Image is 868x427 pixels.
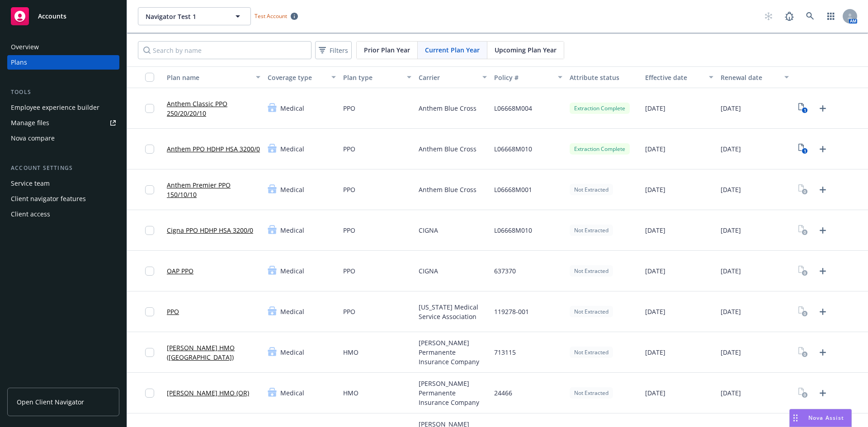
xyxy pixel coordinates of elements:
div: Drag to move [790,409,801,427]
span: [DATE] [645,144,665,154]
span: L06668M010 [494,225,532,235]
a: PPO [167,307,179,316]
input: Toggle Row Selected [145,226,154,235]
div: Tools [7,88,119,97]
span: HMO [343,388,359,398]
span: PPO [343,185,355,194]
span: Current Plan Year [425,45,480,55]
div: Plan name [167,73,250,82]
input: Toggle Row Selected [145,348,154,357]
div: Nova compare [11,131,55,145]
a: View Plan Documents [796,223,811,238]
span: Anthem Blue Cross [419,144,476,154]
a: Upload Plan Documents [816,223,830,238]
button: Carrier [415,66,491,88]
a: Client navigator features [7,192,119,206]
a: OAP PPO [167,266,193,276]
span: 713115 [494,347,516,357]
span: [DATE] [645,185,665,194]
span: Medical [280,266,304,276]
div: Client navigator features [11,192,86,206]
span: [DATE] [721,307,741,316]
span: Anthem Blue Cross [419,185,476,194]
div: Not Extracted [570,225,613,236]
div: Overview [11,40,39,54]
span: [DATE] [721,388,741,398]
span: [DATE] [721,103,741,113]
a: Nova compare [7,131,119,145]
a: [PERSON_NAME] HMO ([GEOGRAPHIC_DATA]) [167,343,260,362]
a: Upload Plan Documents [816,183,830,197]
span: [DATE] [645,266,665,276]
input: Toggle Row Selected [145,267,154,276]
button: Renewal date [717,66,793,88]
span: [PERSON_NAME] Permanente Insurance Company [419,379,487,407]
div: Extraction Complete [570,103,630,114]
button: Coverage type [264,66,340,88]
span: [DATE] [721,144,741,154]
a: Accounts [7,4,119,29]
span: [DATE] [645,103,665,113]
div: Extraction Complete [570,143,630,155]
button: Nova Assist [789,409,852,427]
a: Plans [7,55,119,70]
a: Anthem PPO HDHP HSA 3200/0 [167,144,260,154]
span: Filters [317,44,350,57]
a: Upload Plan Documents [816,101,830,116]
span: Medical [280,307,304,316]
a: Upload Plan Documents [816,305,830,319]
div: Coverage type [268,73,326,82]
a: View Plan Documents [796,264,811,278]
a: View Plan Documents [796,142,811,156]
span: PPO [343,225,355,235]
div: Plan type [343,73,401,82]
a: Anthem Classic PPO 250/20/20/10 [167,99,260,118]
input: Search by name [138,41,311,59]
span: [US_STATE] Medical Service Association [419,302,487,321]
div: Employee experience builder [11,100,99,115]
span: PPO [343,307,355,316]
button: Plan type [340,66,415,88]
a: Upload Plan Documents [816,345,830,360]
span: CIGNA [419,266,438,276]
span: Accounts [38,13,66,20]
input: Toggle Row Selected [145,185,154,194]
span: Navigator Test 1 [146,12,224,21]
span: PPO [343,144,355,154]
a: Employee experience builder [7,100,119,115]
span: HMO [343,347,359,357]
div: Attribute status [570,73,638,82]
span: [DATE] [645,388,665,398]
span: [DATE] [721,347,741,357]
span: L06668M010 [494,144,532,154]
button: Attribute status [566,66,642,88]
a: [PERSON_NAME] HMO (OR) [167,388,249,398]
div: Effective date [645,73,703,82]
a: View Plan Documents [796,101,811,116]
span: [DATE] [721,225,741,235]
span: 637370 [494,266,516,276]
div: Policy # [494,73,552,82]
span: Test Account [255,12,287,20]
a: Upload Plan Documents [816,142,830,156]
span: L06668M004 [494,103,532,113]
span: Test Account [251,11,302,21]
button: Plan name [163,66,264,88]
span: Nova Assist [808,414,844,422]
input: Toggle Row Selected [145,145,154,154]
div: Not Extracted [570,306,613,317]
a: Switch app [822,7,840,25]
span: PPO [343,266,355,276]
input: Select all [145,73,154,82]
span: [DATE] [645,307,665,316]
a: View Plan Documents [796,183,811,197]
a: Start snowing [759,7,778,25]
a: Upload Plan Documents [816,386,830,400]
input: Toggle Row Selected [145,389,154,398]
button: Effective date [642,66,717,88]
a: View Plan Documents [796,386,811,400]
span: Filters [330,46,348,55]
span: Open Client Navigator [17,397,84,407]
button: Policy # [491,66,566,88]
div: Not Extracted [570,265,613,277]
